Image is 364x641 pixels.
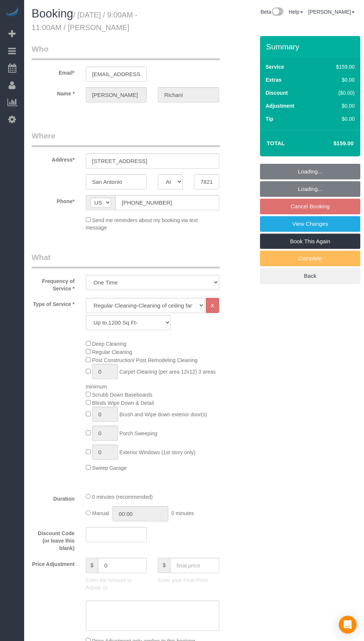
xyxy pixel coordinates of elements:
legend: Where [32,130,220,147]
div: Open Intercom Messenger [339,616,357,634]
input: First Name* [86,87,147,103]
label: Type of Service * [26,298,80,308]
input: Zip Code* [194,174,219,189]
span: Manual [92,510,109,516]
span: $ [158,558,170,573]
img: New interface [271,7,283,17]
span: Brush and Wipe down exterior door(s) [120,411,207,417]
p: Enter your Final Price [158,576,219,584]
div: $0.00 [320,102,355,110]
span: Exterior Windows (1st story only) [120,449,196,455]
div: $0.00 [320,115,355,123]
div: $159.00 [320,63,355,71]
strong: Total [267,140,285,146]
span: 0 minutes (recommended) [92,494,153,500]
h4: $159.00 [311,140,354,147]
span: Booking [32,7,73,20]
small: / [DATE] / 9:00AM - 11:00AM / [PERSON_NAME] [32,11,137,32]
label: Address* [26,153,80,163]
a: [PERSON_NAME] [308,9,355,15]
label: Frequency of Service * [26,275,80,292]
label: Price Adjustment [26,558,80,568]
label: Tip [266,115,273,123]
label: Extras [266,76,282,84]
p: Enter the Amount to Adjust, or [86,576,147,591]
a: Beta [260,9,283,15]
span: Send me reminders about my booking via text message [86,217,198,231]
legend: What [32,252,220,269]
input: City* [86,174,147,189]
label: Name * [26,87,80,97]
label: Phone* [26,195,80,205]
a: Help [289,9,303,15]
label: Discount [266,89,288,97]
span: Regular Cleaning [92,349,132,355]
label: Adjustment [266,102,294,110]
input: final price [170,558,219,573]
span: Porch Sweeping [120,430,157,436]
a: Book This Again [260,234,360,249]
legend: Who [32,43,220,60]
span: Blinds Wipe Down & Detail. [92,400,155,406]
input: Last Name* [158,87,219,103]
a: Back [260,268,360,284]
span: Deep Cleaning [92,341,127,347]
span: Carpet Cleaning (per area 12x12) 3 areas minimum [86,369,216,390]
span: $ [86,558,98,573]
label: Discount Code (or leave this blank) [26,527,80,552]
h3: Summary [266,42,357,51]
label: Duration [26,492,80,502]
span: Post Construction/ Post Remodeling Cleaning [92,357,198,363]
img: Automaid Logo [4,7,19,18]
span: Sweep Garage [92,465,127,471]
span: Scrubb Down Baseboards [92,392,153,398]
div: ($0.00) [320,89,355,97]
div: $0.00 [320,76,355,84]
label: Email* [26,66,80,77]
label: Service [266,63,284,71]
input: Email* [86,66,147,82]
span: 0 minutes [171,510,194,516]
input: Phone* [116,195,219,210]
a: View Changes [260,216,360,232]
